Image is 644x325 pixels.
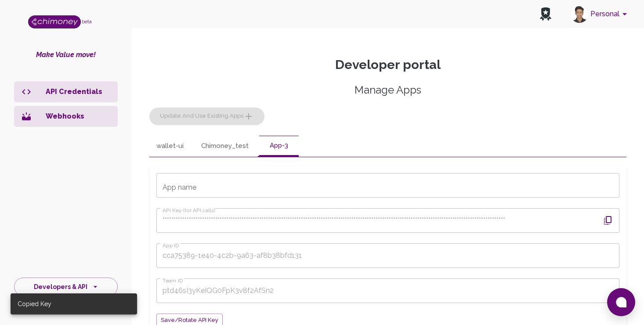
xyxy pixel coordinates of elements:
[567,3,633,25] button: account of current user
[163,242,179,249] label: App ID
[163,277,183,284] label: Team ID
[163,206,215,214] label: API Key (for API calls)
[149,136,191,157] button: wallet-ui
[46,111,111,122] p: Webhooks
[149,83,626,97] h5: Manage Apps
[194,136,256,157] button: Chimoney_test
[46,87,111,97] p: API Credentials
[82,19,92,24] span: beta
[607,288,635,316] button: Open chat window
[156,208,594,233] input: API Key
[571,5,588,23] img: avatar
[149,57,626,72] p: Developer portal
[14,278,118,296] button: Developers & API
[28,15,81,29] img: Logo
[149,136,626,157] div: disabled tabs example
[259,136,299,157] button: App-3
[156,173,619,198] input: App name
